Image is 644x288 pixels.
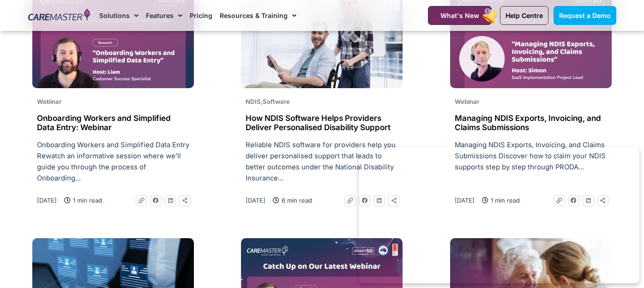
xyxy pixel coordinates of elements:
span: What's New [440,12,479,19]
a: Help Centre [500,6,548,25]
time: [DATE] [246,197,265,204]
p: Managing NDIS Exports, Invoicing, and Claims Submissions Discover how to claim your NDIS supports... [455,139,607,173]
p: Reliable NDIS software for providers help you deliver personalised support that leads to better o... [246,139,398,184]
p: Onboarding Workers and Simplified Data Entry Rewatch an informative session where we’ll guide you... [37,139,189,184]
a: [DATE] [246,195,265,205]
a: What's New [428,6,492,25]
iframe: Popup CTA [359,147,639,283]
span: Webinar [37,98,61,105]
h2: Onboarding Workers and Simplified Data Entry: Webinar [37,114,189,132]
span: 6 min read [279,195,312,205]
span: Request a Demo [559,12,611,19]
img: CareMaster Logo [28,9,90,23]
span: , [246,98,290,105]
h2: Managing NDIS Exports, Invoicing, and Claims Submissions [455,114,607,132]
time: [DATE] [37,197,57,204]
h2: How NDIS Software Helps Providers Deliver Personalised Disability Support [246,114,398,132]
span: NDIS [246,98,261,105]
span: Help Centre [506,12,543,19]
span: 1 min read [71,195,102,205]
span: Webinar [455,98,479,105]
span: Software [263,98,290,105]
a: [DATE] [37,195,57,205]
a: Request a Demo [554,6,616,25]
